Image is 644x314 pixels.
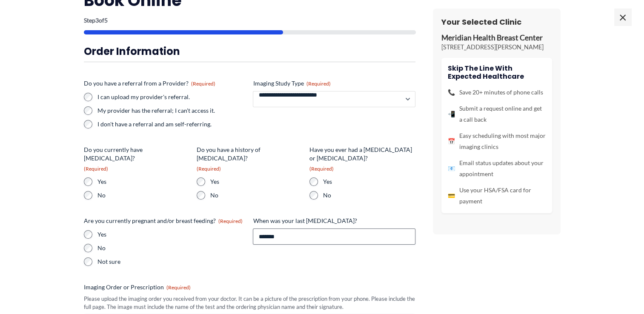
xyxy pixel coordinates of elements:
li: Email status updates about your appointment [448,157,546,180]
span: (Required) [309,166,334,172]
span: 5 [104,17,108,24]
li: Easy scheduling with most major imaging clinics [448,130,546,152]
h3: Order Information [84,45,416,58]
span: (Required) [218,218,243,224]
span: 📅 [448,136,455,147]
span: (Required) [197,166,221,172]
li: Use your HSA/FSA card for payment [448,185,546,207]
label: No [97,191,190,200]
span: (Required) [166,284,191,291]
li: Save 20+ minutes of phone calls [448,87,546,98]
p: Step of [84,17,416,23]
legend: Have you ever had a [MEDICAL_DATA] or [MEDICAL_DATA]? [309,146,415,172]
label: Imaging Study Type [253,79,415,88]
span: 📧 [448,163,455,174]
li: Submit a request online and get a call back [448,103,546,125]
label: Imaging Order or Prescription [84,283,416,291]
legend: Are you currently pregnant and/or breast feeding? [84,217,243,225]
label: Yes [97,177,190,186]
label: When was your last [MEDICAL_DATA]? [253,217,415,225]
h4: Skip the line with Expected Healthcare [448,64,546,80]
label: My provider has the referral; I can't access it. [97,106,246,115]
label: I don't have a referral and am self-referring. [97,120,246,128]
legend: Do you have a referral from a Provider? [84,79,215,88]
label: I can upload my provider's referral. [97,93,246,101]
span: (Required) [306,80,330,87]
label: Yes [323,177,415,186]
legend: Do you have a history of [MEDICAL_DATA]? [197,146,303,172]
p: Meridian Health Breast Center [441,33,552,43]
span: 3 [95,17,99,24]
div: Please upload the imaging order you received from your doctor. It can be a picture of the prescri... [84,295,416,311]
span: 💳 [448,190,455,201]
label: No [323,191,415,200]
p: [STREET_ADDRESS][PERSON_NAME] [441,43,552,51]
label: No [97,244,246,252]
label: Not sure [97,257,246,266]
legend: Do you currently have [MEDICAL_DATA]? [84,146,190,172]
span: (Required) [84,166,108,172]
label: Yes [210,177,303,186]
span: 📲 [448,108,455,120]
h3: Your Selected Clinic [441,17,552,27]
label: No [210,191,303,200]
span: × [614,9,631,26]
span: (Required) [191,80,215,87]
span: 📞 [448,87,455,98]
label: Yes [97,230,246,239]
